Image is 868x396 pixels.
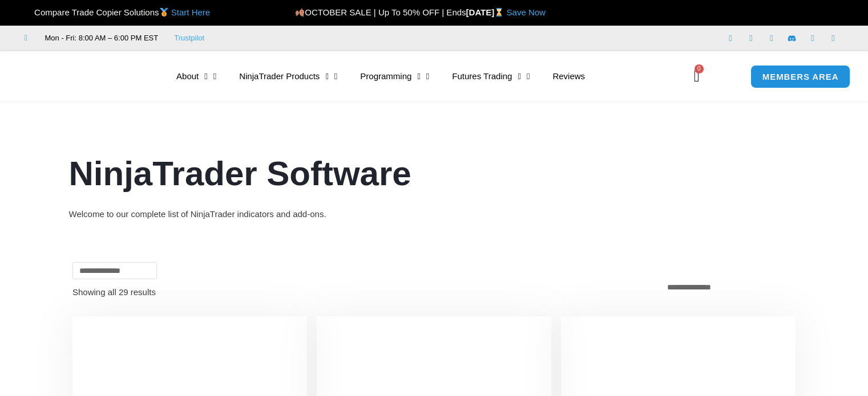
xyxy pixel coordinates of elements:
span: 0 [695,64,704,74]
a: NinjaTrader Products [228,63,349,89]
span: MEMBERS AREA [762,72,839,81]
div: Welcome to our complete list of NinjaTrader indicators and add-ons. [69,206,800,222]
img: 🥇 [160,8,168,17]
span: Mon - Fri: 8:00 AM – 6:00 PM EST [42,31,159,45]
a: 0 [677,60,717,93]
a: Save Now [507,7,546,17]
a: About [165,63,228,89]
a: Programming [349,63,441,89]
img: 🏆 [25,8,34,17]
a: MEMBERS AREA [750,65,851,88]
select: Shop order [661,279,796,295]
h1: NinjaTrader Software [69,150,800,198]
span: Compare Trade Copier Solutions [25,7,210,17]
a: Reviews [541,63,596,89]
a: Trustpilot [174,31,204,45]
span: OCTOBER SALE | Up To 50% OFF | Ends [295,7,466,17]
img: LogoAI | Affordable Indicators – NinjaTrader [25,56,147,97]
p: Showing all 29 results [72,288,156,296]
a: Futures Trading [441,63,541,89]
nav: Menu [165,63,677,89]
strong: [DATE] [466,7,507,17]
img: 🍂 [296,8,304,17]
a: Start Here [171,7,210,17]
img: ⌛ [495,8,503,17]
